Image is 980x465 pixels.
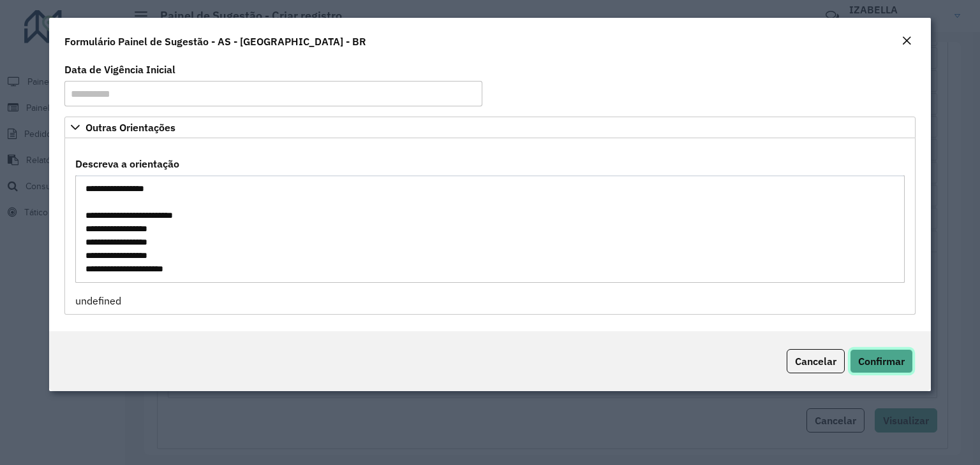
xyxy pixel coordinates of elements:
[795,355,836,368] span: Cancelar
[64,34,366,49] h4: Formulário Painel de Sugestão - AS - [GEOGRAPHIC_DATA] - BR
[75,156,179,171] label: Descreva a orientação
[850,349,913,373] button: Confirmar
[64,138,916,315] div: Outras Orientações
[64,62,175,77] label: Data de Vigência Inicial
[75,294,121,307] span: undefined
[858,355,905,368] span: Confirmar
[85,122,175,132] span: Outras Orientações
[898,33,916,50] button: Close
[64,117,916,138] a: Outras Orientações
[902,36,912,46] em: Fechar
[787,349,845,373] button: Cancelar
